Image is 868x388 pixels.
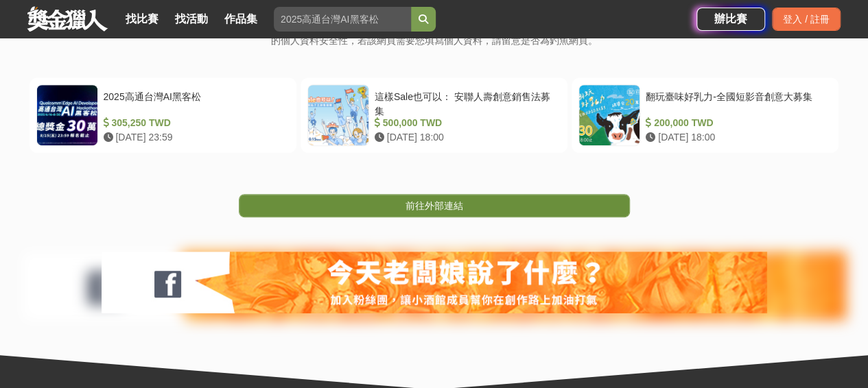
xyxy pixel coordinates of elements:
input: 2025高通台灣AI黑客松 [274,7,411,32]
div: 翻玩臺味好乳力-全國短影音創意大募集 [646,90,826,116]
a: 作品集 [219,10,263,29]
div: [DATE] 18:00 [375,130,555,145]
div: 登入 / 註冊 [772,8,841,31]
div: 2025高通台灣AI黑客松 [104,90,284,116]
a: 找活動 [169,10,213,29]
a: 辦比賽 [696,8,765,31]
a: 找比賽 [120,10,164,29]
div: [DATE] 18:00 [646,130,826,145]
div: 500,000 TWD [375,116,555,130]
a: 翻玩臺味好乳力-全國短影音創意大募集 200,000 TWD [DATE] 18:00 [572,77,838,153]
a: 這樣Sale也可以： 安聯人壽創意銷售法募集 500,000 TWD [DATE] 18:00 [301,77,567,153]
div: 這樣Sale也可以： 安聯人壽創意銷售法募集 [375,90,555,116]
div: 200,000 TWD [646,116,826,130]
div: [DATE] 23:59 [104,130,284,145]
img: 127fc932-0e2d-47dc-a7d9-3a4a18f96856.jpg [102,252,767,313]
p: 提醒您，您即將連結至獎金獵人以外的網頁。此網頁可能隱藏木馬病毒程式；同時，為確保您的個人資料安全性，若該網頁需要您填寫個人資料，請留意是否為釣魚網頁。 [237,18,631,62]
span: 前往外部連結 [406,200,463,211]
a: 2025高通台灣AI黑客松 305,250 TWD [DATE] 23:59 [30,77,296,153]
div: 305,250 TWD [104,116,284,130]
a: 前往外部連結 [239,194,630,217]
